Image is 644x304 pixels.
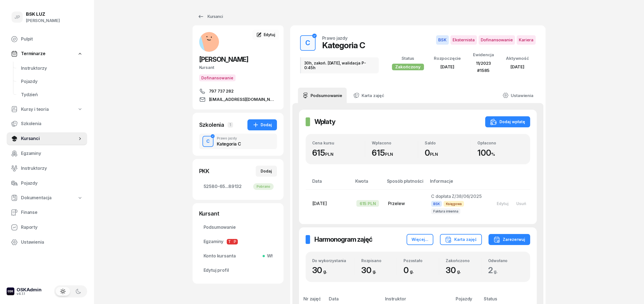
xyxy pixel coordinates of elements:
span: T [227,239,232,244]
div: Dodaj [261,168,272,174]
button: Dodaj [247,119,277,130]
span: [DATE] [440,64,454,69]
div: Zarezerwuj [493,236,525,243]
span: Ustawienia [21,239,83,246]
small: % [491,152,495,157]
span: Pojazdy [21,180,83,187]
div: Przelew [388,200,422,207]
div: 615 [312,148,365,158]
small: g. [323,269,327,274]
div: Status [392,55,424,62]
span: Tydzień [21,91,83,98]
a: 52580-65...89132Pobrano [199,180,277,193]
span: Egzaminy [204,238,272,245]
div: 0 [403,265,439,275]
a: Raporty [7,221,87,234]
img: logo-xs-dark@2x.png [7,287,14,295]
a: Edytuj [252,30,279,40]
a: Kursanci [193,11,228,22]
button: Usuń [512,199,530,208]
div: Kategoria C [322,40,365,50]
span: Raporty [21,224,83,231]
span: Pulpit [21,36,83,43]
span: Terminarze [21,50,45,57]
button: C [202,136,213,147]
a: 797 737 282 [199,88,277,95]
div: [DATE] [506,63,529,71]
div: Karta zajęć [445,236,477,243]
a: Dokumentacja [7,192,87,204]
span: BSK [436,35,449,45]
button: Karta zajęć [440,234,482,245]
div: Opłacono [477,141,523,145]
div: Rozpisano [361,258,397,263]
small: PLN [385,152,393,157]
div: 615 [372,148,418,158]
div: Saldo [425,141,471,145]
small: g. [494,269,498,274]
h2: Harmonogram zajęć [314,235,372,244]
span: [DATE] [312,201,327,206]
div: BSK LUZ [26,12,60,17]
span: Pojazdy [21,78,83,85]
a: Ustawienia [7,236,87,249]
div: Usuń [516,201,526,206]
div: Dodaj [252,122,272,128]
a: Konto kursantaWł [199,249,277,263]
button: Dofinansowanie [199,74,236,81]
span: Finanse [21,209,83,216]
div: Pozostało [403,258,439,263]
span: [PERSON_NAME] [199,55,248,63]
button: Zarezerwuj [488,234,530,245]
a: Podsumowanie [298,88,347,103]
span: 30 [361,265,379,275]
a: EgzaminyTP [199,235,277,248]
div: C [303,37,312,49]
span: Instruktorzy [21,65,83,72]
button: C [300,35,316,51]
th: Kwota [352,177,384,189]
a: Tydzień [17,88,87,101]
div: 100 [477,148,523,158]
span: Wł [265,252,272,260]
div: Odwołano [488,258,523,263]
span: BSK [431,201,442,207]
span: 2 [488,265,500,275]
span: 52580-65...89132 [204,183,272,190]
span: Szkolenia [21,120,83,127]
span: [EMAIL_ADDRESS][DOMAIN_NAME] [209,96,277,103]
span: 30 [312,265,330,275]
a: Szkolenia [7,117,87,130]
span: C dopłata Z/38/06/2025 [431,193,482,199]
div: Prawo jazdy [322,36,348,40]
span: 11/2023 #1585 [476,61,491,73]
div: Kursant [199,210,277,217]
th: Sposób płatności [383,177,426,189]
a: Podsumowanie [199,221,277,234]
a: Kursanci [7,132,87,145]
a: Kursy i teoria [7,103,87,116]
a: Instruktorzy [17,62,87,75]
div: Cena kursu [312,141,365,145]
a: Karta zajęć [349,88,389,103]
a: Egzaminy [7,147,87,160]
button: Więcej... [407,234,433,245]
div: Kursanci [197,13,223,20]
span: Konto kursanta [204,252,272,260]
div: v4.1.1 [17,292,42,295]
a: Pulpit [7,33,87,46]
div: Więcej... [411,236,428,243]
div: Aktywność [506,55,529,62]
div: Wpłacono [372,141,418,145]
span: Kursanci [21,135,77,142]
th: Informacje [427,177,488,189]
div: 0 [425,148,471,158]
div: Prawo jazdy [217,137,241,140]
a: Ustawienia [498,88,538,103]
span: Edytuj profil [204,267,272,274]
div: Do wykorzystania [312,258,354,263]
div: Kursant [199,64,277,71]
div: Edytuj [497,201,509,206]
span: Faktura imienna [431,208,461,214]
